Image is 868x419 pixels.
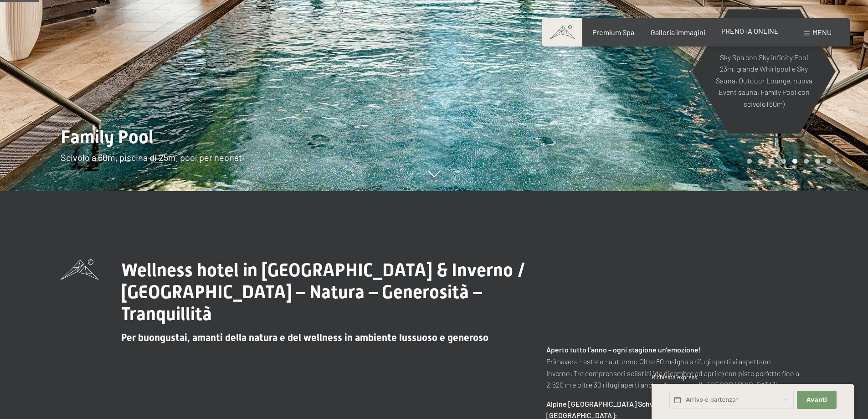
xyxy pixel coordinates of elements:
p: Primavera - estate - autunno: Oltre 80 malghe e rifugi aperti vi aspettano. Inverno: Tre comprens... [546,344,808,390]
div: Carousel Page 8 [827,159,832,164]
span: Menu [812,28,832,36]
button: Avanti [797,391,836,409]
div: Carousel Page 2 [758,159,763,164]
div: Carousel Page 6 [804,159,809,164]
div: Carousel Page 4 [781,159,786,164]
div: Carousel Page 1 [747,159,752,164]
a: PRENOTA ONLINE [721,26,779,35]
span: Richiesta express [652,373,697,381]
strong: Aperto tutto l’anno – ogni stagione un’emozione! [546,345,701,354]
a: Premium Spa [592,28,634,36]
div: Carousel Page 7 [815,159,820,164]
p: Sky Spa con Sky infinity Pool 23m, grande Whirlpool e Sky Sauna, Outdoor Lounge, nuova Event saun... [714,51,813,109]
div: Carousel Page 3 [770,159,775,164]
div: Carousel Page 5 (Current Slide) [792,159,797,164]
a: Galleria immagini [651,28,705,36]
span: Wellness hotel in [GEOGRAPHIC_DATA] & Inverno / [GEOGRAPHIC_DATA] – Natura – Generosità – Tranqui... [121,259,526,325]
span: Per buongustai, amanti della natura e del wellness in ambiente lussuoso e generoso [121,332,488,343]
div: Carousel Pagination [744,159,832,164]
a: Hot & New Sky Spa con Sky infinity Pool 23m, grande Whirlpool e Sky Sauna, Outdoor Lounge, nuova ... [692,9,836,134]
span: Avanti [806,396,827,404]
